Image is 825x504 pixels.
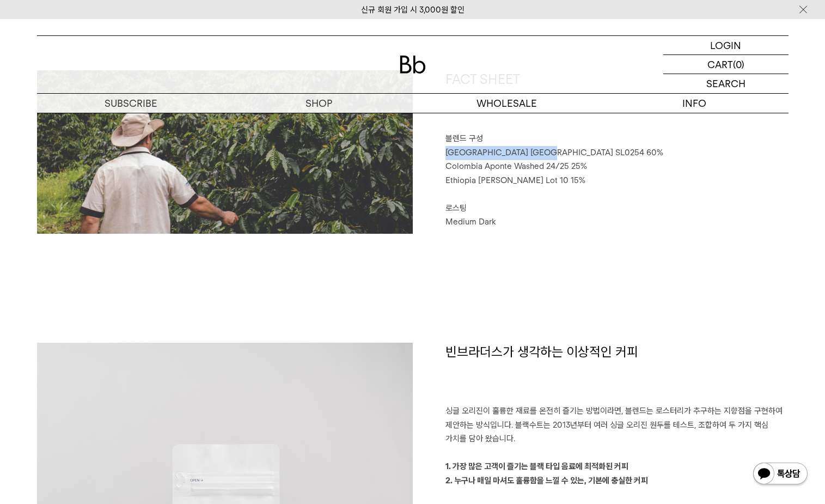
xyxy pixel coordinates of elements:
[445,161,587,171] span: Colombia Aponte Washed 24/25 25%
[707,55,733,74] p: CART
[37,94,225,113] a: SUBSCRIBE
[445,404,789,446] p: 싱글 오리진이 훌륭한 재료를 온전히 즐기는 방법이라면, 블렌드는 로스터리가 추구하는 지향점을 구현하여 제안하는 방식입니다. 블랙수트는 2013년부터 여러 싱글 오리진 원두를 ...
[225,94,413,113] a: SHOP
[361,5,465,15] a: 신규 회원 가입 시 3,000원 할인
[663,55,789,74] a: CART (0)
[445,343,789,405] h1: 빈브라더스가 생각하는 이상적인 커피
[37,70,413,234] img: 블랙수트
[413,94,601,113] p: WHOLESALE
[445,203,467,213] span: 로스팅
[445,476,648,485] strong: 2. 누구나 매일 마셔도 훌륭함을 느낄 수 있는, 기본에 충실한 커피
[445,217,496,227] span: Medium Dark
[445,462,628,471] strong: 1. 가장 많은 고객이 즐기는 블랙 타입 음료에 최적화된 커피
[752,462,809,488] img: 카카오톡 채널 1:1 채팅 버튼
[710,36,741,54] p: LOGIN
[733,55,744,74] p: (0)
[400,56,426,74] img: 로고
[706,74,745,93] p: SEARCH
[663,36,789,55] a: LOGIN
[445,189,451,199] span: ⠀
[445,133,483,143] span: 블렌드 구성
[445,148,663,157] span: [GEOGRAPHIC_DATA] [GEOGRAPHIC_DATA] SL0254 60%
[445,175,585,185] span: Ethiopia [PERSON_NAME] Lot 10 15%
[601,94,789,113] p: INFO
